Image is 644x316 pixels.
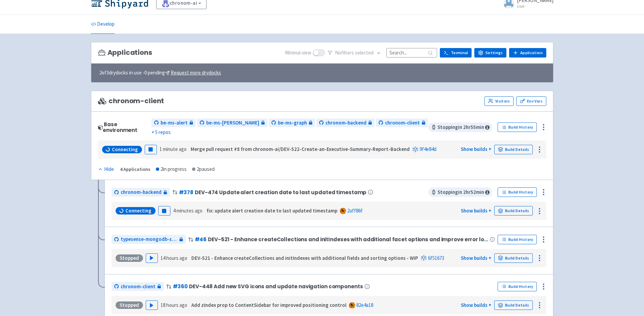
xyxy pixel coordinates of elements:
span: chronom-backend [121,188,162,196]
a: 2aff86f [347,207,363,214]
a: be-ms-graph [269,118,315,128]
button: Pause [145,145,157,154]
button: Play [146,300,158,310]
div: 2 in progress [156,165,187,173]
a: Build Details [494,300,533,310]
span: Stopping in 2 hr 55 min [428,122,492,132]
span: + 5 repos [151,129,171,136]
a: Build Details [494,145,533,154]
span: be-ms-[PERSON_NAME] [206,119,259,127]
strong: fix: update alert creation date to last updated timestamp [207,207,337,214]
strong: Add zIndex prop to ContentSidebar for improved positioning control [191,302,347,308]
button: Pause [158,206,170,216]
u: Request more drydocks [171,69,221,76]
span: chronom-client [98,97,164,105]
span: chronom-client [121,283,156,291]
span: chronom-backend [326,119,366,127]
a: Show builds + [461,255,492,261]
a: #46 [195,236,207,243]
time: 18 hours ago [161,302,187,308]
a: Build History [498,235,537,244]
span: Connecting [112,146,138,153]
div: Stopped [116,301,143,309]
a: Application [509,48,546,58]
a: chronom-client [112,282,164,291]
div: 4 Applications [120,165,150,173]
a: chronom-client [376,118,428,128]
span: No filter s [335,49,374,57]
a: chronom-backend [316,118,375,128]
span: chronom-client [385,119,420,127]
a: Build Details [494,253,533,263]
a: Settings [474,48,506,58]
span: be-ms-graph [278,119,307,127]
a: #360 [173,283,188,290]
a: Env Vars [516,96,546,106]
a: typesense-mongodb-sync [112,235,186,244]
a: be-ms-alert [151,118,196,128]
span: typesense-mongodb-sync [121,235,177,243]
small: User [517,4,553,8]
a: Develop [91,15,115,34]
a: 82e4a18 [356,302,373,308]
span: be-ms-alert [161,119,188,127]
time: 14 hours ago [161,255,187,261]
span: DEV-448 Add new SVG icons and update navigation components [189,284,363,289]
a: Build History [498,282,537,291]
time: 4 minutes ago [173,207,202,214]
a: be-ms-[PERSON_NAME] [197,118,267,128]
span: 2 of 3 drydocks in use - 0 pending [99,69,221,77]
a: Build History [498,187,537,197]
time: 1 minute ago [160,146,187,152]
span: Stopping in 2 hr 52 min [428,187,492,197]
span: selected [355,49,374,56]
button: Hide [98,165,115,173]
button: Play [146,253,158,263]
span: DEV-474 Update alert creation date to last updated timestamp [195,189,366,195]
a: Terminal [440,48,472,58]
a: 9f4e84d [420,146,436,152]
a: Show builds + [461,146,492,152]
div: Hide [98,165,114,173]
input: Search... [386,48,437,57]
strong: Merge pull request #8 from chronom-ai/DEV-522-Create-an-Executive-Summary-Report-Backend [191,146,410,152]
a: #378 [179,189,194,196]
div: Stopped [116,254,143,262]
strong: DEV-521 - Enhance createCollections and initIndexes with additional fields and sorting options - WIP [191,255,418,261]
a: Visitors [484,96,514,106]
span: Minimal view [285,49,311,57]
a: chronom-backend [112,188,170,197]
span: Connecting [125,207,151,214]
a: Build Details [494,206,533,216]
h3: Applications [98,49,152,57]
a: 6f51673 [428,255,444,261]
a: Show builds + [461,207,492,214]
div: Base environment [98,121,149,133]
div: 2 paused [192,165,215,173]
a: Build History [498,122,537,132]
span: DEV-521 - Enhance createCollections and initIndexes with additional facet options and improve err... [208,236,488,242]
a: Show builds + [461,302,492,308]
